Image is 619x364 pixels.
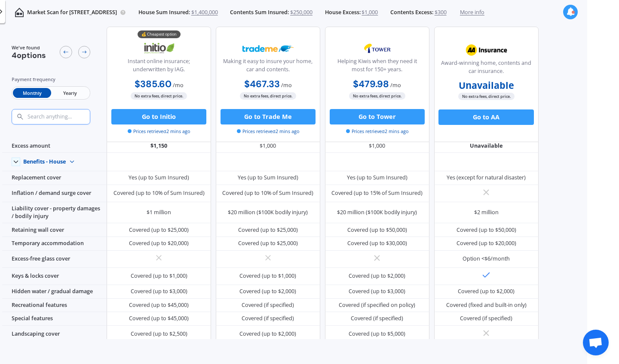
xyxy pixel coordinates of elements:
[2,268,107,285] div: Keys & locks cover
[2,237,107,251] div: Temporary accommodation
[2,312,107,326] div: Special features
[438,109,533,125] button: Go to AA
[390,81,401,88] span: / mo
[331,58,423,77] div: Helping Kiwis when they need it most for 150+ years.
[191,9,218,16] span: $1,400,000
[2,285,107,299] div: Hidden water / gradual damage
[2,185,107,202] div: Inflation / demand surge cover
[12,44,46,51] span: We've found
[111,109,206,124] button: Go to Initio
[222,189,313,197] div: Covered (up to 10% of Sum Insured)
[27,9,117,16] p: Market Scan for [STREET_ADDRESS]
[290,9,313,16] span: $250,000
[2,326,107,343] div: Landscaping cover
[239,272,296,280] div: Covered (up to $1,000)
[459,82,514,89] b: Unavailable
[2,171,107,185] div: Replacement cover
[458,288,515,295] div: Covered (up to $2,000)
[133,39,184,58] img: Initio.webp
[2,139,107,153] div: Excess amount
[230,9,289,16] span: Contents Sum Insured:
[337,209,417,216] div: $20 million ($100K bodily injury)
[460,9,484,16] span: More info
[349,330,405,338] div: Covered (up to $5,000)
[147,209,171,216] div: $1 million
[347,240,407,247] div: Covered (up to $30,000)
[390,9,433,16] span: Contents Excess:
[347,174,408,182] div: Yes (up to Sum Insured)
[113,189,205,197] div: Covered (up to 10% of Sum Insured)
[27,113,105,120] input: Search anything...
[362,9,378,16] span: $1,000
[325,9,361,16] span: House Excess:
[240,92,296,100] span: No extra fees, direct price.
[349,92,405,100] span: No extra fees, direct price.
[281,81,292,88] span: / mo
[15,8,24,17] img: home-and-contents.b802091223b8502ef2dd.svg
[2,202,107,224] div: Liability cover - property damages / bodily injury
[457,226,516,234] div: Covered (up to $50,000)
[441,59,532,79] div: Award-winning home, contents and car insurance.
[434,139,539,153] div: Unavailable
[129,301,189,309] div: Covered (up to $45,000)
[244,78,280,90] b: $467.33
[353,78,389,90] b: $479.98
[107,139,211,153] div: $1,150
[23,158,66,165] div: Benefits - House
[2,299,107,312] div: Recreational features
[351,315,403,322] div: Covered (if specified)
[583,330,609,355] div: Open chat
[461,40,512,60] img: AA.webp
[131,92,187,100] span: No extra fees, direct price.
[131,272,187,280] div: Covered (up to $1,000)
[238,240,298,247] div: Covered (up to $25,000)
[457,240,516,247] div: Covered (up to $20,000)
[238,174,298,182] div: Yes (up to Sum Insured)
[129,315,189,322] div: Covered (up to $45,000)
[131,288,187,295] div: Covered (up to $3,000)
[138,30,181,38] div: 💰 Cheapest option
[138,9,190,16] span: House Sum Insured:
[113,58,205,77] div: Instant online insurance; underwritten by IAG.
[129,226,189,234] div: Covered (up to $25,000)
[222,58,313,77] div: Making it easy to insure your home, car and contents.
[216,139,320,153] div: $1,000
[128,127,190,134] span: Prices retrieved 2 mins ago
[228,209,308,216] div: $20 million ($100K bodily injury)
[238,226,298,234] div: Covered (up to $25,000)
[463,255,510,263] div: Option <$6/month
[173,81,184,88] span: / mo
[331,189,423,197] div: Covered (up to 15% of Sum Insured)
[66,156,78,168] img: Benefit content down
[131,330,187,338] div: Covered (up to $2,500)
[330,109,425,124] button: Go to Tower
[221,109,316,124] button: Go to Trade Me
[2,223,107,237] div: Retaining wall cover
[474,209,499,216] div: $2 million
[239,288,296,295] div: Covered (up to $2,000)
[242,39,294,58] img: Trademe.webp
[51,88,89,98] span: Yearly
[460,315,512,322] div: Covered (if specified)
[352,39,403,58] img: Tower.webp
[237,127,299,134] span: Prices retrieved 2 mins ago
[339,301,415,309] div: Covered (if specified on policy)
[129,240,189,247] div: Covered (up to $20,000)
[12,76,91,83] div: Payment frequency
[12,50,46,61] span: 4 options
[325,139,429,153] div: $1,000
[458,93,515,100] span: No extra fees, direct price.
[2,251,107,268] div: Excess-free glass cover
[129,174,189,182] div: Yes (up to Sum Insured)
[242,315,294,322] div: Covered (if specified)
[435,9,447,16] span: $300
[349,272,405,280] div: Covered (up to $2,000)
[349,288,405,295] div: Covered (up to $3,000)
[446,301,527,309] div: Covered (fixed and built-in only)
[239,330,296,338] div: Covered (up to $2,000)
[13,88,51,98] span: Monthly
[447,174,526,182] div: Yes (except for natural disaster)
[135,78,172,90] b: $385.60
[242,301,294,309] div: Covered (if specified)
[346,127,408,134] span: Prices retrieved 2 mins ago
